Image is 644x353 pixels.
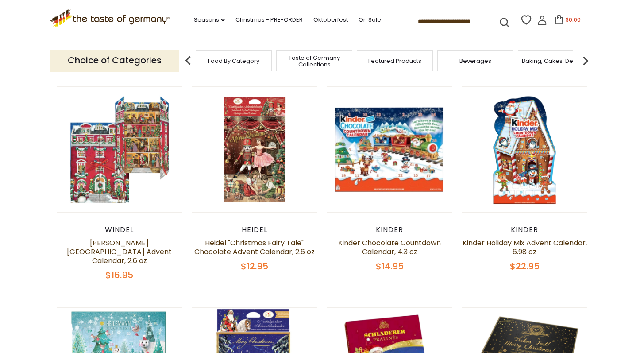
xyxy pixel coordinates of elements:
[566,16,581,23] span: $0.00
[549,15,586,28] button: $0.00
[192,225,318,234] div: Heidel
[194,15,225,25] a: Seasons
[376,260,404,272] span: $14.95
[208,58,259,64] a: Food By Category
[462,87,587,212] img: Kinder Holiday Mix Advent Calendar, 6.98 oz
[327,87,452,212] img: Kinder Chocolate Countdown Calendar, 4.3 oz
[50,50,179,71] p: Choice of Categories
[192,87,317,212] img: Heidel "Christmas Fairy Tale" Chocolate Advent Calendar, 2.6 oz
[235,15,303,25] a: Christmas - PRE-ORDER
[179,52,197,70] img: previous arrow
[510,260,540,272] span: $22.95
[459,58,491,64] a: Beverages
[313,15,348,25] a: Oktoberfest
[67,238,172,266] a: [PERSON_NAME][GEOGRAPHIC_DATA] Advent Calendar, 2.6 oz
[463,238,587,257] a: Kinder Holiday Mix Advent Calendar, 6.98 oz
[338,238,441,257] a: Kinder Chocolate Countdown Calendar, 4.3 oz
[327,225,453,234] div: Kinder
[522,58,590,64] a: Baking, Cakes, Desserts
[105,269,133,281] span: $16.95
[57,87,182,212] img: Windel Manor House Advent Calendar, 2.6 oz
[462,225,588,234] div: Kinder
[368,58,421,64] a: Featured Products
[577,52,594,70] img: next arrow
[57,225,183,234] div: Windel
[279,54,350,68] a: Taste of Germany Collections
[241,260,268,272] span: $12.95
[359,15,381,25] a: On Sale
[194,238,315,257] a: Heidel "Christmas Fairy Tale" Chocolate Advent Calendar, 2.6 oz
